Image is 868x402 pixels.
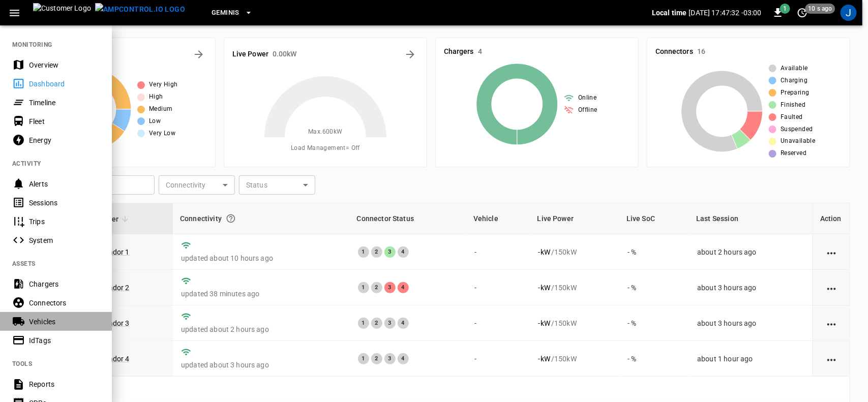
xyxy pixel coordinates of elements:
[29,379,100,389] div: Reports
[29,116,100,127] div: Fleet
[794,5,811,21] button: set refresh interval
[29,279,100,289] div: Chargers
[780,4,790,14] span: 1
[29,135,100,145] div: Energy
[33,3,91,22] img: Customer Logo
[29,179,100,189] div: Alerts
[652,8,687,18] p: Local time
[29,198,100,208] div: Sessions
[841,5,857,21] div: profile-icon
[29,235,100,245] div: System
[29,317,100,327] div: Vehicles
[29,79,100,89] div: Dashboard
[29,60,100,70] div: Overview
[689,8,762,18] p: [DATE] 17:47:32 -03:00
[805,4,835,14] span: 10 s ago
[95,3,185,16] img: ampcontrol.io logo
[29,298,100,308] div: Connectors
[29,217,100,227] div: Trips
[212,7,240,19] span: Geminis
[29,335,100,346] div: IdTags
[29,98,100,108] div: Timeline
